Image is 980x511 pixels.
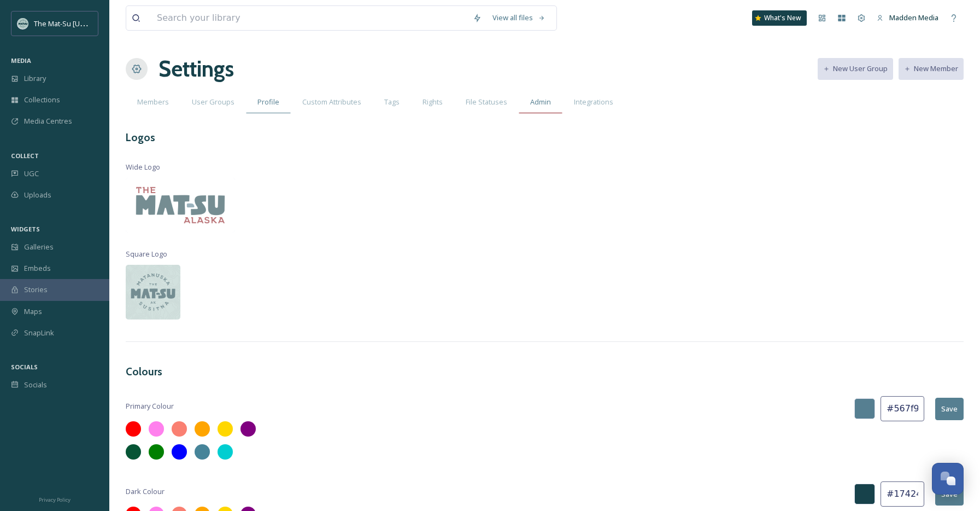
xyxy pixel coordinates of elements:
span: Socials [24,380,47,390]
div: #008000 [149,444,164,460]
div: #ff80ed [149,421,164,437]
div: #ff0000 [126,421,141,437]
h1: Settings [159,53,234,85]
span: File Statuses [466,97,507,107]
span: UGC [24,169,39,179]
span: User Groups [192,97,234,107]
button: New User Group [818,58,893,79]
div: #fa8072 [172,421,187,437]
div: #0000ff [172,444,187,460]
span: Stories [24,284,48,295]
span: Library [24,73,46,84]
span: Privacy Policy [39,496,71,503]
h3: Colours [126,364,964,380]
span: Tags [384,97,400,107]
span: SOCIALS [11,363,38,371]
a: View all files [487,7,551,28]
button: Save [935,483,964,506]
span: SnapLink [24,328,54,338]
span: Rights [422,97,443,107]
img: Logo.jpg [126,178,235,233]
div: #ffd700 [218,421,233,437]
a: What's New [752,10,807,26]
div: #468499 [195,444,210,460]
span: Uploads [24,190,51,200]
img: Social_thumbnail.png [17,18,28,29]
a: Madden Media [871,7,944,28]
span: Dark Colour [126,486,165,497]
span: COLLECT [11,152,39,160]
span: The Mat-Su [US_STATE] [34,18,110,28]
span: Admin [530,97,551,107]
span: Members [137,97,169,107]
div: #ffffff [240,444,256,460]
div: #065535 [126,444,141,460]
a: Privacy Policy [39,492,71,506]
span: Media Centres [24,116,72,126]
img: Social_thumbnail.png [126,265,180,320]
span: Maps [24,306,42,317]
div: #ffa500 [195,421,210,437]
span: Custom Attributes [302,97,361,107]
span: WIDGETS [11,225,40,233]
span: Embeds [24,263,51,274]
span: Madden Media [889,13,938,22]
button: Save [935,398,964,420]
span: Collections [24,95,60,105]
span: Primary Colour [126,401,174,411]
div: #00ced1 [218,444,233,460]
input: Search your library [151,6,467,30]
span: Square Logo [126,249,167,259]
button: Open Chat [932,463,964,495]
span: Wide Logo [126,162,160,172]
span: MEDIA [11,56,31,65]
h3: Logos [126,130,964,146]
span: Galleries [24,242,54,252]
span: Integrations [574,97,613,107]
div: #800080 [240,421,256,437]
button: New Member [899,58,964,79]
span: Profile [257,97,279,107]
